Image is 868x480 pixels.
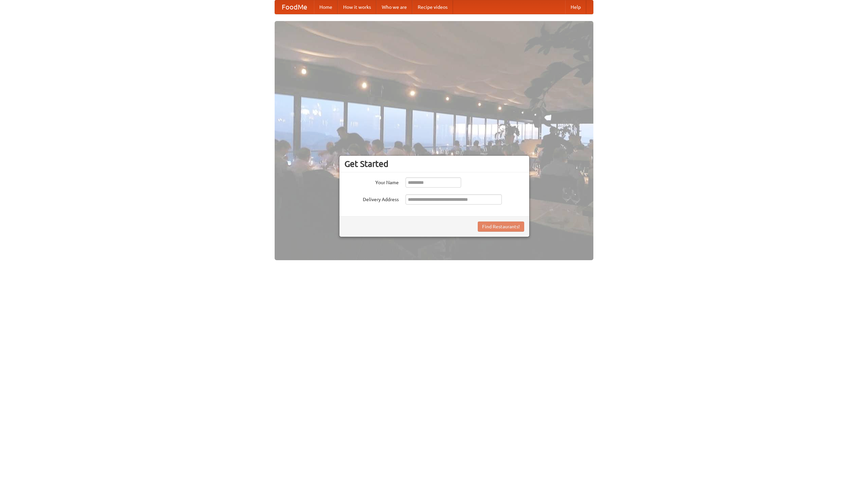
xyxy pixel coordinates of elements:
a: Recipe videos [412,0,453,14]
a: Home [314,0,338,14]
a: FoodMe [275,0,314,14]
label: Your Name [344,177,399,186]
button: Find Restaurants! [478,222,524,232]
a: Who we are [376,0,412,14]
label: Delivery Address [344,194,399,203]
h3: Get Started [344,159,524,169]
a: How it works [338,0,376,14]
a: Help [565,0,586,14]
